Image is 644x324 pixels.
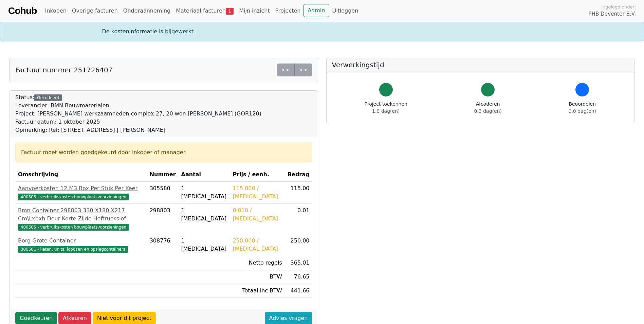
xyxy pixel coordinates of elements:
div: 1 [MEDICAL_DATA] [181,237,227,253]
span: 1.0 dag(en) [372,108,400,114]
td: 115.00 [285,182,312,204]
td: Totaal inc BTW [230,284,284,298]
th: Prijs / eenh. [230,168,284,182]
a: Inkopen [42,4,69,18]
div: 1 [MEDICAL_DATA] [181,206,227,223]
div: 0.010 / [MEDICAL_DATA] [233,206,282,223]
td: 250.00 [285,234,312,256]
div: 1 [MEDICAL_DATA] [181,184,227,201]
td: 441.66 [285,284,312,298]
span: 400505 - verbruikskosten bouwplaatsvoorzieningen [18,194,129,200]
th: Bedrag [285,168,312,182]
td: 298803 [147,204,179,234]
div: Leverancier: BMN Bouwmaterialen [15,102,261,110]
div: Bmn Container 298803 330 X180 X217 Cm\Lxbxh Deur Korte Zijde Heftruckslof [18,206,144,223]
div: Opmerking: Ref: [STREET_ADDRESS] | [PERSON_NAME] [15,126,261,134]
span: 0.0 dag(en) [569,108,596,114]
a: Admin [303,4,329,17]
th: Omschrijving [15,168,147,182]
a: Uitloggen [329,4,361,18]
a: Mijn inzicht [236,4,273,18]
div: Aanvoerkosten 12 M3 Box Per Stuk Per Keer [18,184,144,193]
div: Gecodeerd [34,94,62,101]
div: 250.000 / [MEDICAL_DATA] [233,237,282,253]
span: 0.3 dag(en) [474,108,502,114]
div: Beoordelen [569,101,596,115]
td: BTW [230,270,284,284]
span: 300501 - keten, units, loodsen en opslagcontainers [18,246,128,253]
div: Afcoderen [474,101,502,115]
td: 305580 [147,182,179,204]
a: Materiaal facturen1 [173,4,236,18]
span: PHB Deventer B.V. [588,10,636,18]
div: Factuur moet worden goedgekeurd door inkoper of manager. [21,148,307,157]
a: Projecten [273,4,303,18]
th: Aantal [179,168,230,182]
td: 0.01 [285,204,312,234]
h5: Factuur nummer 251726407 [15,66,112,74]
div: Project: [PERSON_NAME] werkzaamheden complex 27, 20 won [PERSON_NAME] (GOR120) [15,110,261,118]
div: Borg Grote Container [18,237,144,245]
div: Status: [15,93,261,134]
div: Factuur datum: 1 oktober 2025 [15,118,261,126]
span: Ingelogd onder: [601,4,636,10]
div: 115.000 / [MEDICAL_DATA] [233,184,282,201]
a: Onderaanneming [121,4,173,18]
a: Bmn Container 298803 330 X180 X217 Cm\Lxbxh Deur Korte Zijde Heftruckslof400505 - verbruikskosten... [18,206,144,231]
span: 1 [226,8,234,15]
div: Project toekennen [365,101,407,115]
a: Cohub [8,3,37,19]
th: Nummer [147,168,179,182]
a: Borg Grote Container300501 - keten, units, loodsen en opslagcontainers [18,237,144,253]
a: Aanvoerkosten 12 M3 Box Per Stuk Per Keer400505 - verbruikskosten bouwplaatsvoorzieningen [18,184,144,201]
td: 365.01 [285,256,312,270]
td: 76.65 [285,270,312,284]
span: 400505 - verbruikskosten bouwplaatsvoorzieningen [18,224,129,231]
td: 308776 [147,234,179,256]
td: Netto regels [230,256,284,270]
div: De kosteninformatie is bijgewerkt [98,28,546,36]
a: Overige facturen [69,4,121,18]
h5: Verwerkingstijd [332,61,629,69]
